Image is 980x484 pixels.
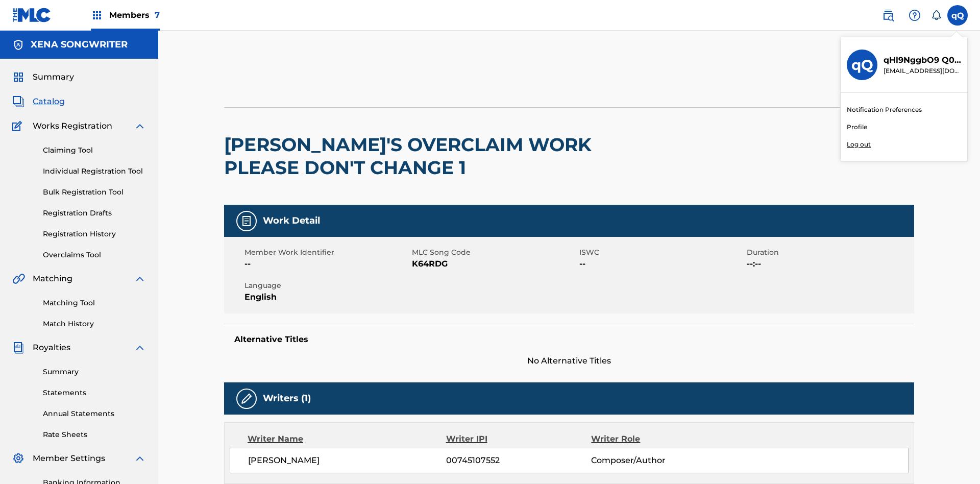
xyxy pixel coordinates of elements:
[224,355,914,367] span: No Alternative Titles
[155,10,160,20] span: 7
[43,208,146,219] a: Registration Drafts
[947,5,968,26] div: User Menu
[909,9,921,21] img: help
[882,9,894,21] img: search
[847,123,867,132] a: Profile
[134,342,146,354] img: expand
[847,105,922,114] a: Notification Preferences
[884,54,961,66] p: qHl9NggbO9 Q0KkY2kifY
[43,388,146,398] a: Statements
[412,247,577,258] span: MLC Song Code
[446,454,591,467] span: 00745107552
[43,145,146,156] a: Claiming Tool
[747,258,912,270] span: --:--
[904,5,925,26] div: Help
[43,367,146,377] a: Summary
[263,393,311,404] h5: Writers (1)
[248,433,446,445] div: Writer Name
[31,39,128,51] h5: XENA SONGWRITER
[12,39,24,51] img: Accounts
[884,66,961,76] p: cleosongwriter@gmail.com
[43,166,146,177] a: Individual Registration Tool
[878,5,898,26] a: Public Search
[12,71,24,83] img: Summary
[747,247,912,258] span: Duration
[43,408,146,419] a: Annual Statements
[12,273,25,285] img: Matching
[43,298,146,308] a: Matching Tool
[91,9,103,21] img: Top Rightsholders
[931,10,941,20] div: Notifications
[248,454,446,467] span: [PERSON_NAME]
[591,454,723,467] span: Composer/Author
[929,435,980,484] iframe: Chat Widget
[412,258,577,270] span: K64RDG
[244,280,409,291] span: Language
[12,8,52,22] img: MLC Logo
[43,429,146,440] a: Rate Sheets
[240,393,253,405] img: Writers
[33,120,112,132] span: Works Registration
[263,215,320,227] h5: Work Detail
[851,56,873,74] h3: qQ
[244,291,409,303] span: English
[43,250,146,260] a: Overclaims Tool
[579,247,744,258] span: ISWC
[446,433,592,445] div: Writer IPI
[579,258,744,270] span: --
[33,71,74,83] span: Summary
[591,433,723,445] div: Writer Role
[12,71,74,83] a: SummarySummary
[12,342,24,354] img: Royalties
[33,452,105,465] span: Member Settings
[847,140,871,149] p: Log out
[109,9,160,21] span: Members
[33,342,70,354] span: Royalties
[134,120,146,132] img: expand
[134,273,146,285] img: expand
[240,215,253,227] img: Work Detail
[33,273,72,285] span: Matching
[12,95,65,108] a: CatalogCatalog
[224,133,638,179] h2: [PERSON_NAME]'S OVERCLAIM WORK PLEASE DON'T CHANGE 1
[234,334,904,345] h5: Alternative Titles
[12,120,26,132] img: Works Registration
[244,247,409,258] span: Member Work Identifier
[43,187,146,198] a: Bulk Registration Tool
[43,319,146,329] a: Match History
[134,452,146,465] img: expand
[33,95,65,108] span: Catalog
[43,229,146,239] a: Registration History
[244,258,409,270] span: --
[12,452,24,465] img: Member Settings
[12,95,24,108] img: Catalog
